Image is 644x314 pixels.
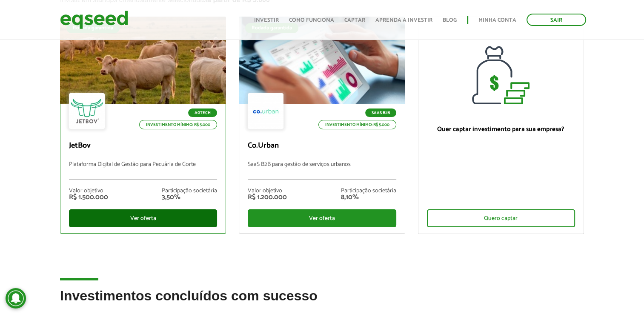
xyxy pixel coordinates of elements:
a: Sair [527,14,586,26]
p: SaaS B2B para gestão de serviços urbanos [248,161,396,180]
p: Co.Urban [248,141,396,151]
img: EqSeed [60,9,128,31]
div: R$ 1.200.000 [248,194,287,201]
div: Ver oferta [248,209,396,227]
div: Valor objetivo [248,188,287,194]
p: SaaS B2B [365,108,396,117]
div: 3,50% [162,194,217,201]
a: Rodada garantida Agtech Investimento mínimo: R$ 5.000 JetBov Plataforma Digital de Gestão para Pe... [60,17,226,234]
div: R$ 1.500.000 [69,194,108,201]
p: Quer captar investimento para sua empresa? [427,126,575,133]
div: Participação societária [162,188,217,194]
div: Quero captar [427,209,575,227]
div: Participação societária [341,188,396,194]
a: Como funciona [289,17,334,23]
a: Captar [344,17,365,23]
a: Aprenda a investir [375,17,432,23]
p: Investimento mínimo: R$ 5.000 [139,120,217,129]
p: Investimento mínimo: R$ 5.000 [318,120,396,129]
div: Valor objetivo [69,188,108,194]
div: Ver oferta [69,209,217,227]
div: 8,10% [341,194,396,201]
p: Agtech [188,108,217,117]
p: Plataforma Digital de Gestão para Pecuária de Corte [69,161,217,180]
a: Investir [254,17,279,23]
a: Rodada garantida SaaS B2B Investimento mínimo: R$ 5.000 Co.Urban SaaS B2B para gestão de serviços... [239,17,405,234]
a: Minha conta [478,17,516,23]
p: JetBov [69,141,217,151]
a: Blog [443,17,457,23]
a: Quer captar investimento para sua empresa? Quero captar [418,17,584,234]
